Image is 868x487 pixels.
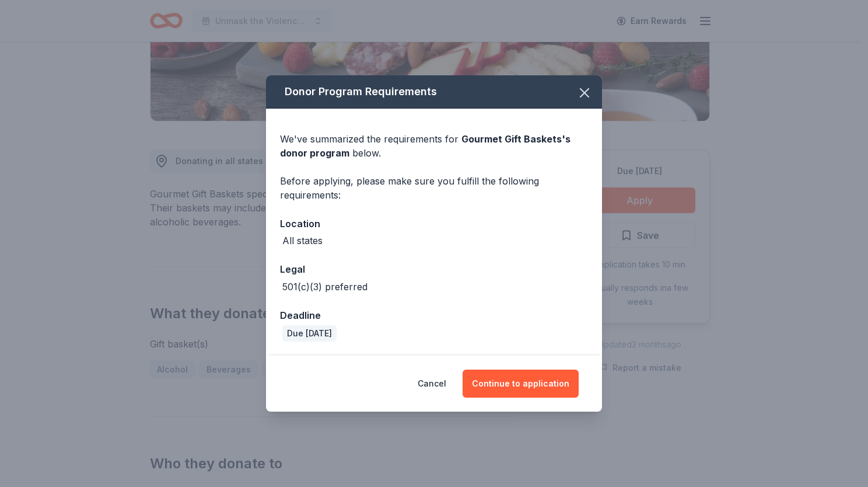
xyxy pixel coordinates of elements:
div: Location [280,216,588,231]
div: All states [282,234,323,248]
button: Continue to application [463,370,579,398]
div: Due [DATE] [282,325,337,342]
div: We've summarized the requirements for below. [280,132,588,160]
div: 501(c)(3) preferred [282,280,367,294]
div: Donor Program Requirements [266,75,602,109]
div: Legal [280,262,588,277]
button: Cancel [418,370,446,398]
div: Before applying, please make sure you fulfill the following requirements: [280,174,588,202]
div: Deadline [280,308,588,323]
